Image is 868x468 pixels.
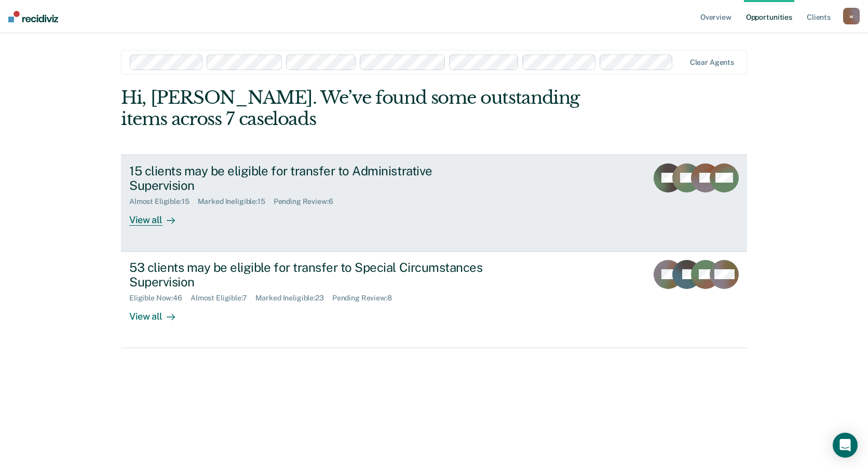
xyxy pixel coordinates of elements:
div: Pending Review : 6 [274,197,342,206]
div: Hi, [PERSON_NAME]. We’ve found some outstanding items across 7 caseloads [121,87,622,130]
a: 53 clients may be eligible for transfer to Special Circumstances SupervisionEligible Now:46Almost... [121,252,747,348]
div: 15 clients may be eligible for transfer to Administrative Supervision [129,163,494,194]
a: 15 clients may be eligible for transfer to Administrative SupervisionAlmost Eligible:15Marked Ine... [121,155,747,252]
button: w [843,8,860,24]
div: 53 clients may be eligible for transfer to Special Circumstances Supervision [129,260,494,290]
div: Clear agents [690,58,734,67]
div: View all [129,302,187,323]
div: Almost Eligible : 15 [129,197,198,206]
div: Pending Review : 8 [332,294,400,302]
div: Marked Ineligible : 15 [198,197,274,206]
div: Marked Ineligible : 23 [255,294,332,302]
div: Open Intercom Messenger [833,433,858,458]
div: Almost Eligible : 7 [191,294,255,302]
div: View all [129,206,187,226]
div: Eligible Now : 46 [129,294,191,302]
img: Recidiviz [8,11,58,22]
